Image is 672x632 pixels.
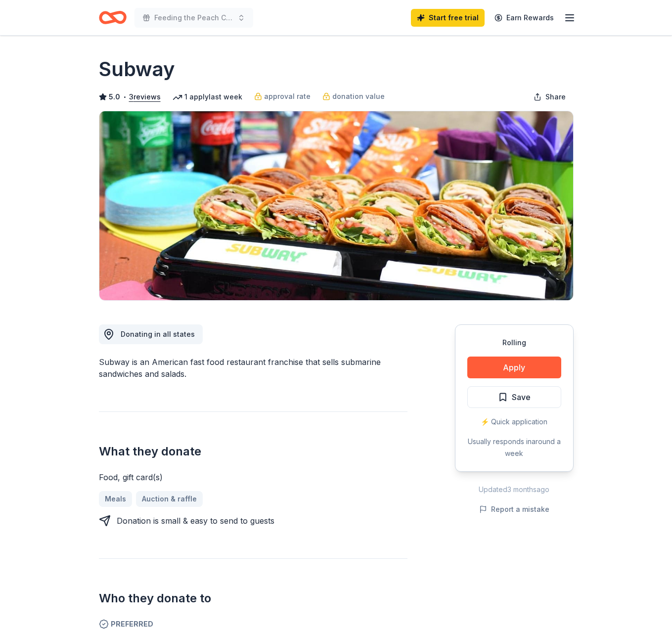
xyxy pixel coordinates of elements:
button: Save [467,386,561,408]
a: donation value [322,90,385,102]
div: Donation is small & easy to send to guests [117,515,274,527]
div: Subway is an American fast food restaurant franchise that sells submarine sandwiches and salads. [99,356,407,380]
span: Preferred [99,618,407,630]
h2: Who they donate to [99,590,407,606]
div: ⚡️ Quick application [467,416,561,428]
div: Rolling [467,337,561,349]
a: Auction & raffle [136,491,203,507]
span: Donating in all states [121,330,195,338]
button: Feeding the Peach County High School Band [134,8,253,28]
div: Updated 3 months ago [455,484,574,496]
span: 5.0 [109,91,120,103]
a: Meals [99,491,132,507]
span: Feeding the Peach County High School Band [154,12,233,24]
button: 3reviews [129,91,161,103]
div: 1 apply last week [173,91,242,103]
button: Report a mistake [479,503,549,515]
h1: Subway [99,55,175,83]
button: Share [526,87,574,107]
a: approval rate [254,90,311,102]
h2: What they donate [99,444,407,459]
span: • [123,93,126,101]
button: Apply [467,357,561,378]
a: Home [99,6,127,29]
div: Food, gift card(s) [99,471,407,483]
span: donation value [332,90,385,102]
img: Image for Subway [99,111,573,300]
a: Earn Rewards [489,9,560,27]
div: Usually responds in around a week [467,436,561,459]
span: approval rate [264,90,311,102]
a: Start free trial [411,9,485,27]
span: Share [545,91,566,103]
span: Save [512,391,531,404]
